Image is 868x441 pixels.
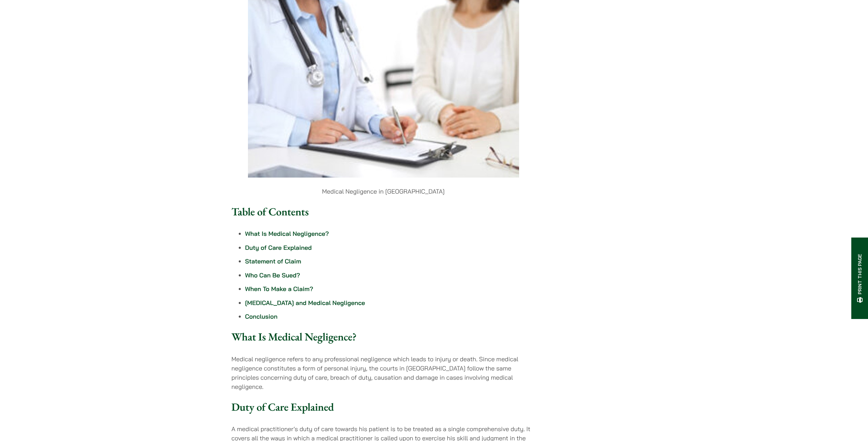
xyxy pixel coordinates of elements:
a: Duty of Care Explained [245,244,312,252]
a: When To Make a Claim? [245,285,313,293]
h3: What Is Medical Negligence? [232,330,535,343]
strong: Table of Contents [232,204,309,219]
a: Conclusion [245,313,278,320]
a: What Is Medical Negligence? [245,230,329,238]
strong: Duty of Care Explained [232,400,334,414]
p: Medical Negligence in [GEOGRAPHIC_DATA] [232,187,535,196]
a: Statement of Claim [245,257,301,265]
p: Medical negligence refers to any professional negligence which leads to injury or death. Since me... [232,354,535,391]
a: [MEDICAL_DATA] and Medical Negligence [245,299,365,307]
a: Who Can Be Sued? [245,271,300,279]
